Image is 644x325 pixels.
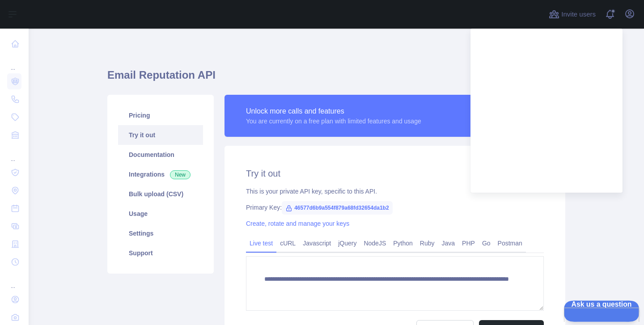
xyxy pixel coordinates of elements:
div: ... [7,272,21,290]
a: Try it out [118,125,203,145]
a: Java [438,236,459,250]
a: PHP [458,236,479,250]
button: Invite users [547,7,597,21]
a: Settings [118,224,203,243]
div: Unlock more calls and features [246,106,421,117]
a: Live test [246,236,276,250]
span: 46577d6b9a554f879a68fd32654da1b2 [282,201,393,215]
a: Postman [494,236,526,250]
iframe: Help Scout Beacon - Open [564,300,640,321]
a: Bulk upload (CSV) [118,184,203,204]
a: Javascript [299,236,335,250]
h1: Email Reputation API [107,68,565,89]
a: Support [118,243,203,263]
h2: Try it out [246,167,544,180]
a: Create, rotate and manage your keys [246,220,349,227]
a: Python [390,236,416,250]
a: cURL [276,236,299,250]
div: ... [7,54,21,72]
div: Primary Key: [246,203,544,212]
a: Integrations New [118,165,203,184]
a: Documentation [118,145,203,165]
div: You are currently on a free plan with limited features and usage [246,117,421,126]
div: ... [7,145,21,163]
a: Go [479,236,494,250]
a: Ruby [416,236,438,250]
a: Usage [118,204,203,224]
span: Invite users [561,9,596,20]
span: New [170,170,191,179]
a: NodeJS [360,236,390,250]
a: jQuery [335,236,360,250]
div: This is your private API key, specific to this API. [246,187,544,196]
a: Pricing [118,106,203,125]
